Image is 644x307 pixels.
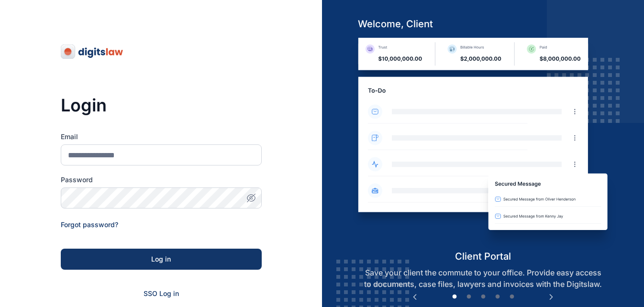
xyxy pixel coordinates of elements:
h3: Login [61,96,262,115]
img: digitslaw-logo [61,44,124,59]
h5: client portal [350,250,616,263]
button: 5 [507,292,517,302]
label: Email [61,132,262,142]
h5: welcome, client [350,17,616,31]
button: Previous [410,292,420,302]
a: Forgot password? [61,220,118,229]
img: client-portal [350,38,616,250]
div: Log in [76,254,246,264]
button: 3 [478,292,488,302]
label: Password [61,175,262,185]
a: SSO Log in [144,289,179,297]
p: Save your client the commute to your office. Provide easy access to documents, case files, lawyer... [350,267,616,290]
button: Log in [61,249,262,270]
button: 4 [493,292,502,302]
button: 1 [450,292,459,302]
button: Next [546,292,556,302]
button: 2 [464,292,474,302]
